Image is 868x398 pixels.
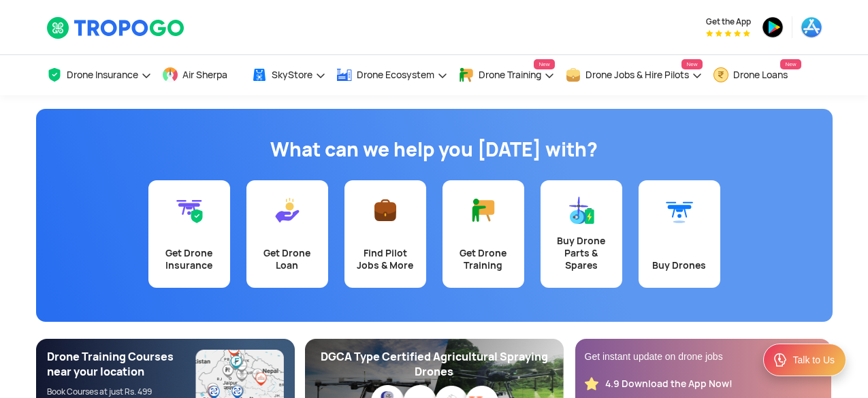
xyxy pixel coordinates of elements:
span: New [681,59,702,69]
div: Talk to Us [793,353,835,367]
img: playstore [762,16,784,38]
img: appstore [801,16,822,38]
img: Buy Drones [666,197,693,224]
span: Drone Ecosystem [357,69,434,80]
span: Drone Loans [733,69,788,80]
a: Buy Drones [639,180,720,288]
div: 4.9 Download the App Now! [605,378,733,391]
img: Get Drone Training [470,197,497,224]
h1: What can we help you [DATE] with? [46,136,822,163]
img: Get Drone Loan [274,197,301,224]
a: Drone TrainingNew [458,55,555,95]
div: Find Pilot Jobs & More [353,247,418,271]
div: DGCA Type Certified Agricultural Spraying Drones [316,350,553,380]
a: Get Drone Insurance [148,180,230,288]
a: Drone Jobs & Hire PilotsNew [565,55,703,95]
a: Drone LoansNew [713,55,801,95]
div: Buy Drone Parts & Spares [549,235,614,271]
a: Find Pilot Jobs & More [344,180,426,288]
span: Get the App [706,16,751,27]
img: Find Pilot Jobs & More [372,197,399,224]
a: Buy Drone Parts & Spares [541,180,622,288]
div: Get Drone Loan [255,247,320,271]
span: Drone Insurance [67,69,138,80]
div: Get Drone Training [451,247,516,271]
img: ic_Support.svg [772,352,788,368]
div: Drone Training Courses near your location [47,350,196,380]
a: Get Drone Loan [246,180,328,288]
span: Drone Training [479,69,541,80]
div: Book Courses at just Rs. 499 [47,386,196,397]
a: Drone Ecosystem [336,55,448,95]
span: SkyStore [272,69,312,80]
div: Get Drone Insurance [157,247,222,271]
img: App Raking [706,30,750,37]
img: Buy Drone Parts & Spares [568,197,595,224]
img: TropoGo Logo [46,16,186,39]
img: star_rating [585,377,598,391]
span: New [534,59,554,69]
div: Buy Drones [647,259,712,271]
div: Get instant update on drone jobs [585,350,822,363]
a: SkyStore [251,55,326,95]
a: Drone Insurance [46,55,152,95]
a: Get Drone Training [443,180,524,288]
img: Get Drone Insurance [176,197,203,224]
a: Air Sherpa [162,55,241,95]
span: Drone Jobs & Hire Pilots [585,69,689,80]
span: Air Sherpa [182,69,227,80]
span: New [780,59,801,69]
